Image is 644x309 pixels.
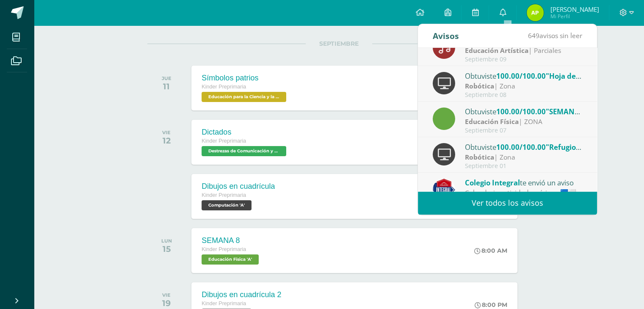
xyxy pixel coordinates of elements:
[202,246,246,252] span: Kinder Preprimaria
[418,191,597,215] a: Ver todos los avisos
[202,254,259,265] span: Educación Física 'A'
[465,188,583,198] div: Calendario actividades cívicas: 🟦⬜️🟦Iniciamos con emoción nuestra primera semana de actividades c...
[202,200,252,210] span: Computación 'A'
[475,301,507,309] div: 8:00 PM
[550,5,599,14] span: [PERSON_NAME]
[465,81,494,91] strong: Robótica
[465,117,583,127] div: | ZONA
[465,106,583,117] div: Obtuviste en
[496,142,546,152] span: 100.00/100.00
[465,46,528,55] strong: Educación Artística
[306,40,372,47] span: SEPTIEMBRE
[162,81,171,91] div: 11
[474,247,507,254] div: 8:00 AM
[162,75,171,81] div: JUE
[202,290,281,299] div: Dibujos en cuadrícula 2
[433,24,459,47] div: Avisos
[161,238,172,244] div: LUN
[202,92,286,102] span: Educación para la Ciencia y la Ciudadanía 'A'
[202,192,246,198] span: Kinder Preprimaria
[202,236,261,245] div: SEMANA 8
[465,56,583,63] div: Septiembre 09
[202,74,288,83] div: Símbolos patrios
[433,179,455,201] img: 3d8ecf278a7f74c562a74fe44b321cd5.png
[465,91,583,99] div: Septiembre 08
[550,13,599,20] span: Mi Perfil
[162,135,171,146] div: 12
[202,301,246,306] span: Kinder Preprimaria
[465,152,494,162] strong: Robótica
[202,138,246,144] span: Kinder Preprimaria
[202,84,246,90] span: Kinder Preprimaria
[546,142,623,152] span: "Refugio de animales"
[465,127,583,134] div: Septiembre 07
[465,117,519,126] strong: Educación Física
[465,81,583,91] div: | Zona
[527,4,544,21] img: b2163b88b2d5ee11568180af1f7c986f.png
[465,163,583,170] div: Septiembre 01
[202,182,275,191] div: Dibujos en cuadrícula
[161,244,172,254] div: 15
[465,177,583,188] div: te envió un aviso
[465,178,520,188] span: Colegio Integral
[162,298,171,308] div: 19
[465,70,583,81] div: Obtuviste en
[528,31,582,40] span: avisos sin leer
[162,292,171,298] div: VIE
[202,128,288,137] div: Dictados
[496,71,546,81] span: 100.00/100.00
[162,130,171,135] div: VIE
[202,146,286,156] span: Destrezas de Comunicación y Lenguaje 'A'
[465,46,583,55] div: | Parciales
[546,107,589,116] span: "SEMANA 6"
[528,31,539,40] span: 649
[496,107,546,116] span: 100.00/100.00
[465,141,583,152] div: Obtuviste en
[465,152,583,162] div: | Zona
